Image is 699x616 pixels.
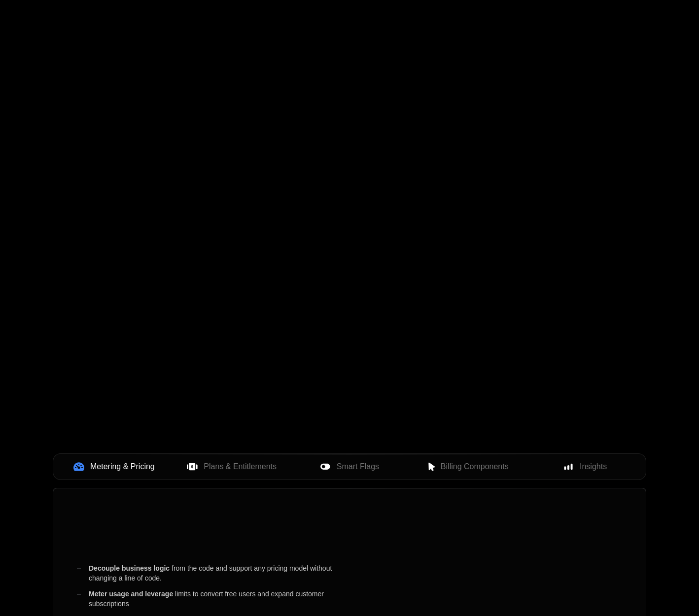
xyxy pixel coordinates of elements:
button: Plans & Entitlements [173,456,291,478]
span: Smart Flags [337,461,379,473]
div: from the code and support any pricing model without changing a line of code. [77,563,357,583]
div: limits to convert free users and expand customer subscriptions [77,589,357,609]
button: Metering & Pricing [55,456,173,478]
span: Decouple business logic [89,564,170,572]
span: Meter usage and leverage [89,590,173,598]
button: Smart Flags [291,456,409,478]
button: Insights [526,456,644,478]
span: Metering & Pricing [90,461,155,473]
button: Billing Components [408,456,526,478]
span: Billing Components [441,461,509,473]
span: Insights [580,461,607,473]
span: Plans & Entitlements [204,461,277,473]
